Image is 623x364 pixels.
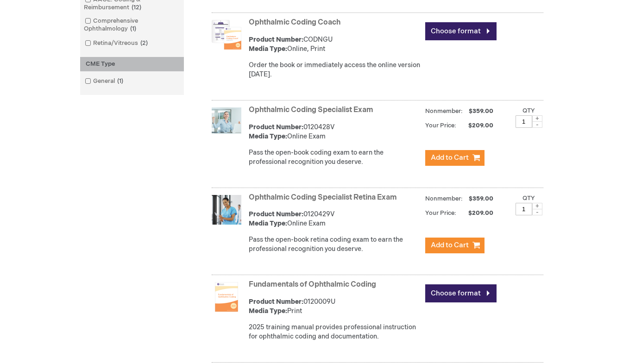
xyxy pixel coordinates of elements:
strong: Your Price: [425,122,456,129]
strong: Product Number: [249,210,303,218]
span: 12 [129,4,144,11]
strong: Your Price: [425,209,456,217]
button: Add to Cart [425,150,485,166]
div: CME Type [80,57,184,71]
input: Qty [516,203,532,215]
span: Add to Cart [431,153,469,162]
a: Choose format [425,22,497,40]
strong: Nonmember: [425,106,463,117]
strong: Product Number: [249,298,303,306]
span: $359.00 [467,107,495,115]
button: Add to Cart [425,238,485,253]
p: Pass the open-book retina coding exam to earn the professional recognition you deserve. [249,235,421,254]
div: CODNGU Online, Print [249,35,421,54]
img: Ophthalmic Coding Coach [212,20,241,50]
strong: Product Number: [249,36,303,44]
strong: Media Type: [249,307,287,315]
div: 0120429V Online Exam [249,210,421,228]
strong: Nonmember: [425,193,463,205]
p: Pass the open-book coding exam to earn the professional recognition you deserve. [249,148,421,167]
img: Ophthalmic Coding Specialist Retina Exam [212,195,241,225]
strong: Media Type: [249,132,287,140]
span: $359.00 [467,195,495,202]
span: $209.00 [458,209,495,217]
a: Ophthalmic Coding Specialist Exam [249,106,373,114]
a: Fundamentals of Ophthalmic Coding [249,280,376,289]
strong: Media Type: [249,45,287,53]
strong: Product Number: [249,123,303,131]
span: 2 [138,39,150,47]
a: Choose format [425,284,497,302]
div: 0120009U Print [249,297,421,316]
a: General1 [82,77,127,86]
span: Add to Cart [431,241,469,250]
span: 1 [115,77,126,85]
span: $209.00 [458,122,495,129]
strong: Media Type: [249,220,287,227]
a: Ophthalmic Coding Specialist Retina Exam [249,193,397,202]
a: Ophthalmic Coding Coach [249,18,340,27]
img: Fundamentals of Ophthalmic Coding [212,282,241,312]
div: Order the book or immediately access the online version [DATE]. [249,61,421,79]
input: Qty [516,115,532,128]
img: Ophthalmic Coding Specialist Exam [212,107,241,137]
a: Retina/Vitreous2 [82,39,151,48]
a: Comprehensive Ophthalmology1 [82,17,182,33]
label: Qty [522,195,535,202]
label: Qty [522,107,535,114]
div: 0120428V Online Exam [249,123,421,141]
span: 1 [128,25,138,32]
p: 2025 training manual provides professional instruction for ophthalmic coding and documentation. [249,323,421,341]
